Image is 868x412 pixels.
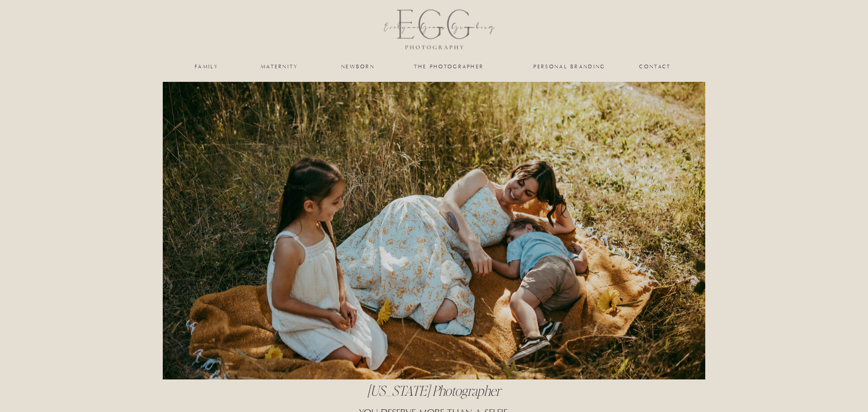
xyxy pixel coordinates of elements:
i: [US_STATE] Photographer [368,382,501,399]
a: Contact [639,64,671,69]
a: maternity [261,64,298,69]
a: newborn [340,64,377,69]
a: personal branding [533,64,607,69]
a: family [189,64,225,69]
a: the photographer [404,64,494,69]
